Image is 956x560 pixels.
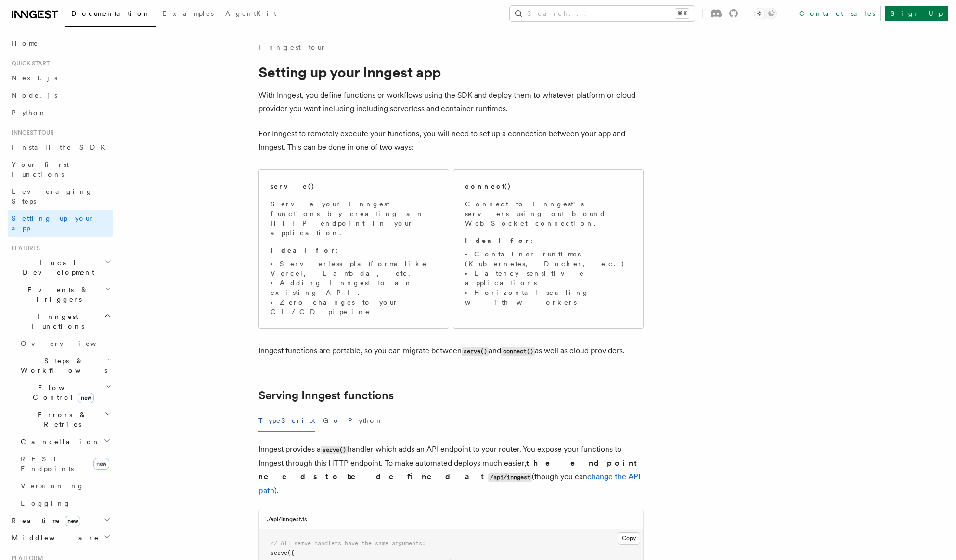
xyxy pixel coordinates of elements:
[8,335,113,512] div: Inngest Functions
[17,433,113,450] button: Cancellation
[8,281,113,308] button: Events & Triggers
[501,347,535,356] code: connect()
[17,477,113,495] a: Versioning
[225,10,276,17] span: AgentKit
[17,495,113,512] a: Logging
[17,356,107,375] span: Steps & Workflows
[8,285,105,304] span: Events & Triggers
[17,383,106,402] span: Flow Control
[8,60,50,67] span: Quick start
[17,379,113,406] button: Flow Controlnew
[8,183,113,210] a: Leveraging Steps
[618,532,640,545] button: Copy
[12,109,47,116] span: Python
[675,9,689,18] kbd: ⌘K
[271,259,437,278] li: Serverless platforms like Vercel, Lambda, etc.
[8,512,113,529] button: Realtimenew
[465,268,632,288] li: Latency sensitive applications
[21,455,74,472] span: REST Endpoints
[271,181,315,191] h2: serve()
[17,410,104,429] span: Errors & Retries
[323,410,340,432] button: Go
[754,8,777,19] button: Toggle dark mode
[21,482,84,490] span: Versioning
[8,516,80,525] span: Realtime
[465,199,632,228] p: Connect to Inngest's servers using out-bound WebSocket connection.
[258,127,644,154] p: For Inngest to remotely execute your functions, you will need to set up a connection between your...
[220,3,282,26] a: AgentKit
[287,549,294,556] span: ({
[21,340,120,347] span: Overview
[793,6,881,21] a: Contact sales
[162,10,214,17] span: Examples
[17,437,100,446] span: Cancellation
[12,143,111,151] span: Install the SDK
[462,347,489,356] code: serve()
[12,91,57,99] span: Node.js
[258,443,644,497] p: Inngest provides a handler which adds an API endpoint to your router. You expose your functions t...
[258,389,394,402] a: Serving Inngest functions
[465,249,632,268] li: Container runtimes (Kubernetes, Docker, etc.)
[93,458,109,470] span: new
[8,104,113,121] a: Python
[17,352,113,379] button: Steps & Workflows
[348,410,383,432] button: Python
[465,236,632,245] p: :
[8,308,113,335] button: Inngest Functions
[258,42,326,52] a: Inngest tour
[65,3,156,27] a: Documentation
[8,312,104,331] span: Inngest Functions
[8,156,113,183] a: Your first Functions
[510,6,695,21] button: Search...⌘K
[17,335,113,352] a: Overview
[271,278,437,297] li: Adding Inngest to an existing API.
[17,450,113,477] a: REST Endpointsnew
[271,549,287,556] span: serve
[12,38,39,48] span: Home
[78,393,94,403] span: new
[258,64,644,81] h1: Setting up your Inngest app
[271,246,336,254] strong: Ideal for
[258,344,644,358] p: Inngest functions are portable, so you can migrate between and as well as cloud providers.
[8,533,99,543] span: Middleware
[17,406,113,433] button: Errors & Retries
[8,529,113,547] button: Middleware
[271,540,426,547] span: // All serve handlers have the same arguments:
[465,288,632,307] li: Horizontal scaling with workers
[267,515,307,523] h3: ./api/inngest.ts
[453,169,644,329] a: connect()Connect to Inngest's servers using out-bound WebSocket connection.Ideal for:Container ru...
[465,181,511,191] h2: connect()
[8,69,113,87] a: Next.js
[8,210,113,237] a: Setting up your app
[156,3,220,26] a: Examples
[8,244,40,252] span: Features
[321,446,348,454] code: serve()
[258,89,644,115] p: With Inngest, you define functions or workflows using the SDK and deploy them to whatever platfor...
[8,139,113,156] a: Install the SDK
[12,161,69,178] span: Your first Functions
[488,473,532,482] code: /api/inngest
[12,215,94,232] span: Setting up your app
[65,516,80,526] span: new
[8,35,113,52] a: Home
[465,237,530,244] strong: Ideal for
[71,10,151,17] span: Documentation
[8,87,113,104] a: Node.js
[271,199,437,238] p: Serve your Inngest functions by creating an HTTP endpoint in your application.
[271,245,437,255] p: :
[12,74,57,82] span: Next.js
[8,254,113,281] button: Local Development
[8,258,105,277] span: Local Development
[12,188,93,205] span: Leveraging Steps
[21,499,71,507] span: Logging
[885,6,948,21] a: Sign Up
[271,297,437,317] li: Zero changes to your CI/CD pipeline
[258,169,449,329] a: serve()Serve your Inngest functions by creating an HTTP endpoint in your application.Ideal for:Se...
[8,129,54,137] span: Inngest tour
[258,410,315,432] button: TypeScript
